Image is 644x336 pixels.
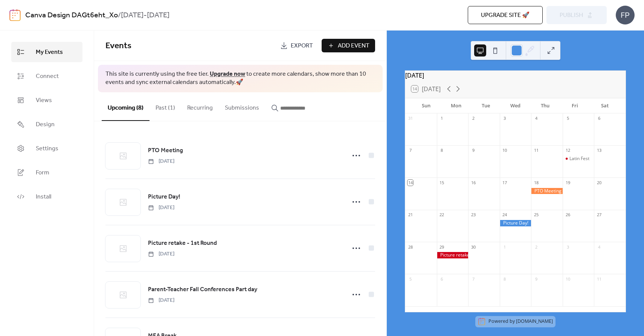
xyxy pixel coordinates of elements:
[411,98,441,113] div: Sun
[502,212,508,218] div: 24
[565,212,571,218] div: 26
[470,212,476,218] div: 23
[148,146,183,156] a: PTO Meeting
[291,41,313,50] span: Export
[11,90,82,110] a: Views
[470,244,476,250] div: 30
[407,148,413,153] div: 7
[441,98,471,113] div: Mon
[219,92,265,120] button: Submissions
[596,244,602,250] div: 4
[11,42,82,62] a: My Events
[500,220,531,226] div: Picture Day!
[470,180,476,185] div: 16
[118,8,121,23] b: /
[11,162,82,183] a: Form
[569,156,589,162] div: Latin Fest
[148,157,174,165] span: [DATE]
[105,38,131,54] span: Events
[148,204,174,212] span: [DATE]
[565,148,571,153] div: 12
[439,212,445,218] div: 22
[36,192,51,202] span: Install
[439,148,445,153] div: 8
[407,180,413,185] div: 14
[468,6,543,24] button: Upgrade site 🚀
[36,48,63,57] span: My Events
[405,71,626,80] div: [DATE]
[25,8,118,23] a: Canva Design DAGt6eht_Xo
[437,252,469,258] div: Picture retake - 1st Round
[531,188,563,194] div: PTO Meeting
[407,212,413,218] div: 21
[439,244,445,250] div: 29
[439,116,445,121] div: 1
[488,318,553,325] div: Powered by
[481,11,530,20] span: Upgrade site 🚀
[533,116,539,121] div: 4
[150,92,181,120] button: Past (1)
[148,250,174,258] span: [DATE]
[121,8,169,23] b: [DATE]-[DATE]
[590,98,620,113] div: Sat
[11,138,82,159] a: Settings
[11,114,82,134] a: Design
[36,96,52,105] span: Views
[11,186,82,207] a: Install
[36,168,49,177] span: Form
[596,116,602,121] div: 6
[596,276,602,282] div: 11
[470,276,476,282] div: 7
[502,276,508,282] div: 8
[565,276,571,282] div: 10
[565,116,571,121] div: 5
[439,180,445,185] div: 15
[36,144,58,153] span: Settings
[148,296,174,304] span: [DATE]
[275,39,319,52] a: Export
[407,244,413,250] div: 28
[533,212,539,218] div: 25
[516,318,553,325] a: [DOMAIN_NAME]
[36,72,59,81] span: Connect
[210,68,245,80] a: Upgrade now
[148,239,217,248] span: Picture retake - 1st Round
[502,244,508,250] div: 1
[596,212,602,218] div: 27
[148,285,257,294] span: Parent-Teacher Fall Conferences Part day
[105,70,375,87] span: This site is currently using the free tier. to create more calendars, show more than 10 events an...
[102,92,150,121] button: Upcoming (8)
[560,98,590,113] div: Fri
[181,92,219,120] button: Recurring
[530,98,560,113] div: Thu
[9,9,21,21] img: logo
[11,66,82,86] a: Connect
[596,148,602,153] div: 13
[565,244,571,250] div: 3
[322,39,375,52] button: Add Event
[502,148,508,153] div: 10
[439,276,445,282] div: 6
[533,244,539,250] div: 2
[502,180,508,185] div: 17
[470,116,476,121] div: 2
[616,6,635,24] div: FP
[148,146,183,155] span: PTO Meeting
[565,180,571,185] div: 19
[502,116,508,121] div: 3
[533,180,539,185] div: 18
[407,116,413,121] div: 31
[501,98,530,113] div: Wed
[338,41,369,50] span: Add Event
[148,192,180,202] span: Picture Day!
[471,98,501,113] div: Tue
[36,120,55,129] span: Design
[533,148,539,153] div: 11
[596,180,602,185] div: 20
[148,192,180,202] a: Picture Day!
[563,156,594,162] div: Latin Fest
[148,285,257,295] a: Parent-Teacher Fall Conferences Part day
[148,238,217,248] a: Picture retake - 1st Round
[407,276,413,282] div: 5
